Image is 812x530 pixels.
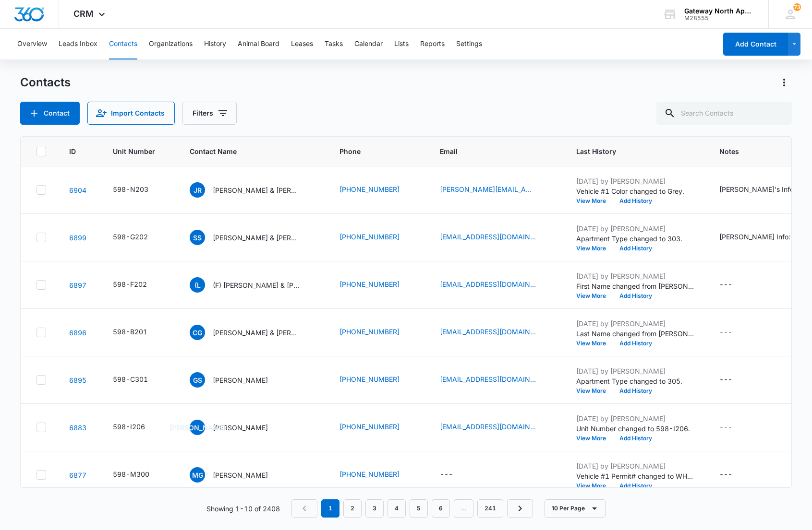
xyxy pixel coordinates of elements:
[149,29,193,59] button: Organizations
[113,422,145,432] div: 598-I206
[69,234,86,242] a: Navigate to contact details page for Stephen Skare & Yong Hamilton
[190,146,303,156] span: Contact Name
[339,422,417,433] div: Phone - (303) 810-3633 - Select to Edit Field
[507,499,533,518] a: Next Page
[190,467,205,483] span: MG
[576,281,696,291] p: First Name changed from [PERSON_NAME] to (F) [PERSON_NAME].
[20,75,71,90] h1: Contacts
[719,469,750,481] div: Notes - - Select to Edit Field
[109,29,137,59] button: Contacts
[339,232,417,243] div: Phone - (307) 343-0547 - Select to Edit Field
[213,470,268,480] p: [PERSON_NAME]
[113,469,167,481] div: Unit Number - 598-M300 - Select to Edit Field
[576,176,696,186] p: [DATE] by [PERSON_NAME]
[113,184,166,196] div: Unit Number - 598-N203 - Select to Edit Field
[576,146,682,156] span: Last History
[339,279,417,291] div: Phone - (720) 333-2856 - Select to Edit Field
[190,277,316,293] div: Contact Name - (F) Lilia Castaneda & Gonzalo Santos & Tania C. Santos - Select to Edit Field
[440,374,553,386] div: Email - gonzalosantos745@gmail.com - Select to Edit Field
[113,146,167,156] span: Unit Number
[238,29,279,59] button: Animal Board
[545,499,606,518] button: 10 Per Page
[440,469,470,481] div: Email - - Select to Edit Field
[20,102,80,125] button: Add Contact
[339,327,400,337] a: [PHONE_NUMBER]
[613,293,659,299] button: Add History
[576,413,696,424] p: [DATE] by [PERSON_NAME]
[576,271,696,281] p: [DATE] by [PERSON_NAME]
[69,329,86,337] a: Navigate to contact details page for Crystal Gonzales & Branson Gonzales
[793,3,801,11] span: 73
[576,318,696,329] p: [DATE] by [PERSON_NAME]
[190,230,316,245] div: Contact Name - Stephen Skare & Yong Hamilton - Select to Edit Field
[432,499,450,518] a: Page 6
[576,471,696,481] p: Vehicle #1 Permit# changed to WH-3155.
[206,504,280,514] p: Showing 1-10 of 2408
[339,232,400,242] a: [PHONE_NUMBER]
[719,232,790,242] div: [PERSON_NAME] Info:
[73,9,94,19] span: CRM
[190,230,205,245] span: SS
[576,341,613,346] button: View More
[576,224,696,234] p: [DATE] by [PERSON_NAME]
[440,327,553,338] div: Email - c_l_gonzales@yahoo.com - Select to Edit Field
[576,186,696,196] p: Vehicle #1 Color changed to Grey.
[339,279,400,289] a: [PHONE_NUMBER]
[213,423,268,433] p: [PERSON_NAME]
[440,327,536,337] a: [EMAIL_ADDRESS][DOMAIN_NAME]
[440,422,536,432] a: [EMAIL_ADDRESS][DOMAIN_NAME]
[190,325,316,340] div: Contact Name - Crystal Gonzales & Branson Gonzales - Select to Edit Field
[576,293,613,299] button: View More
[723,33,788,56] button: Add Contact
[576,198,613,204] button: View More
[339,422,400,432] a: [PHONE_NUMBER]
[182,102,237,125] button: Filters
[613,198,659,204] button: Add History
[684,15,754,22] div: account id
[213,185,299,195] p: [PERSON_NAME] & [PERSON_NAME]
[440,184,553,196] div: Email - maria.stephh3@gmail.com - Select to Edit Field
[613,388,659,394] button: Add History
[113,232,148,242] div: 598-G202
[113,327,165,338] div: Unit Number - 598-B201 - Select to Edit Field
[684,7,754,15] div: account name
[388,499,406,518] a: Page 4
[339,469,400,479] a: [PHONE_NUMBER]
[339,184,417,196] div: Phone - (970) 775-3516 - Select to Edit Field
[213,280,299,290] p: (F) [PERSON_NAME] & [PERSON_NAME] & [PERSON_NAME]
[69,424,86,432] a: Navigate to contact details page for Josh Andersen
[190,277,205,293] span: (L
[190,420,205,435] span: [PERSON_NAME]
[719,279,750,291] div: Notes - - Select to Edit Field
[87,102,175,125] button: Import Contacts
[113,422,162,433] div: Unit Number - 598-I206 - Select to Edit Field
[204,29,226,59] button: History
[576,461,696,471] p: [DATE] by [PERSON_NAME]
[719,374,732,386] div: ---
[69,376,86,384] a: Navigate to contact details page for Gonzalo Santos
[440,374,536,384] a: [EMAIL_ADDRESS][DOMAIN_NAME]
[339,146,403,156] span: Phone
[113,279,164,291] div: Unit Number - 598-F202 - Select to Edit Field
[69,146,76,156] span: ID
[576,483,613,489] button: View More
[69,471,86,479] a: Navigate to contact details page for Mark Gonzales
[576,436,613,441] button: View More
[113,469,149,479] div: 598-M300
[613,483,659,489] button: Add History
[213,328,299,338] p: [PERSON_NAME] & [PERSON_NAME]
[440,184,536,194] a: [PERSON_NAME][EMAIL_ADDRESS][DOMAIN_NAME]
[440,146,539,156] span: Email
[440,422,553,433] div: Email - milehighsurfacesolutions@hotmail.com - Select to Edit Field
[59,29,97,59] button: Leads Inbox
[325,29,343,59] button: Tasks
[339,469,417,481] div: Phone - (303) 591-5405 - Select to Edit Field
[719,184,796,194] div: [PERSON_NAME]'s Info:
[213,375,268,385] p: [PERSON_NAME]
[613,341,659,346] button: Add History
[440,469,453,481] div: ---
[394,29,409,59] button: Lists
[719,327,750,338] div: Notes - - Select to Edit Field
[113,327,147,337] div: 598-B201
[321,499,339,518] em: 1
